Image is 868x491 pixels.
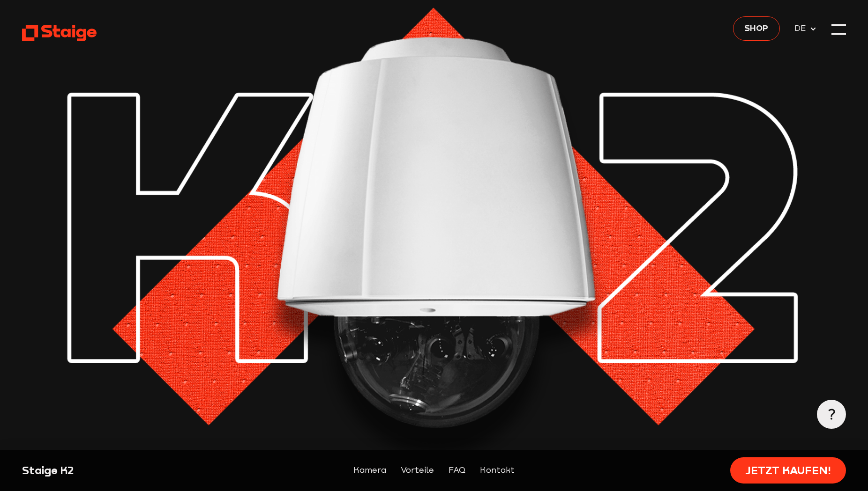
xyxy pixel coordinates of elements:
[353,464,386,476] a: Kamera
[744,22,768,34] span: Shop
[401,464,434,476] a: Vorteile
[449,464,465,476] a: FAQ
[794,22,809,35] span: DE
[22,463,220,477] div: Staige K2
[480,464,515,476] a: Kontakt
[733,16,780,41] a: Shop
[730,457,846,484] a: Jetzt kaufen!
